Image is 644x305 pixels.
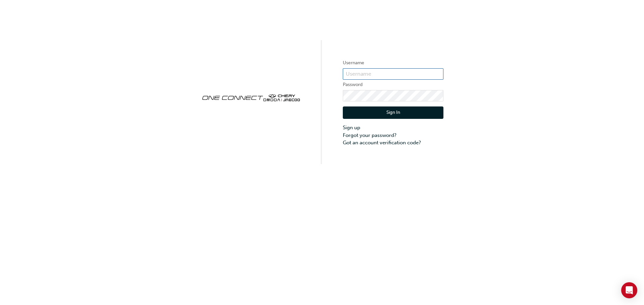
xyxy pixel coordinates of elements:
a: Sign up [343,124,443,132]
a: Forgot your password? [343,132,443,139]
div: Open Intercom Messenger [621,282,637,298]
label: Password [343,81,443,89]
img: oneconnect [201,88,301,106]
input: Username [343,68,443,80]
a: Got an account verification code? [343,139,443,147]
label: Username [343,59,443,67]
button: Sign In [343,106,443,119]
